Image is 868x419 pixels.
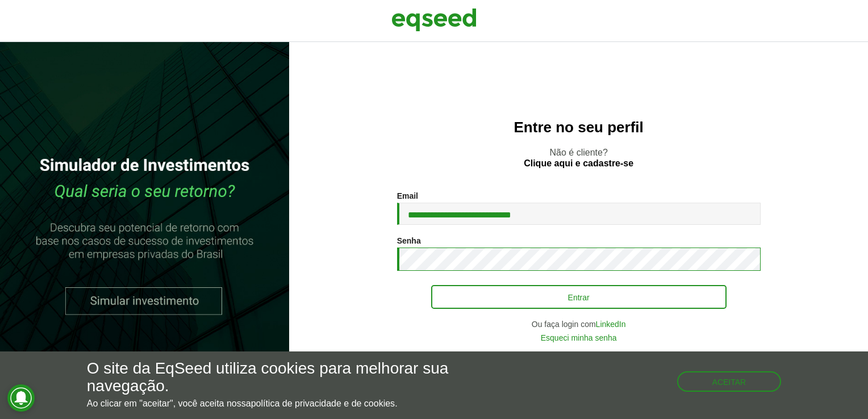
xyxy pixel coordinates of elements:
a: Esqueci minha senha [541,334,617,342]
h2: Entre no seu perfil [312,119,845,136]
img: EqSeed Logo [391,6,477,34]
button: Aceitar [677,371,782,392]
h5: O site da EqSeed utiliza cookies para melhorar sua navegação. [87,360,503,395]
a: LinkedIn [596,320,626,328]
a: política de privacidade e de cookies [251,399,395,408]
button: Entrar [431,285,727,309]
p: Ao clicar em "aceitar", você aceita nossa . [87,398,503,409]
label: Email [397,192,418,200]
div: Ou faça login com [397,320,761,328]
a: Clique aqui e cadastre-se [524,159,633,168]
p: Não é cliente? [312,147,845,169]
label: Senha [397,237,421,245]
